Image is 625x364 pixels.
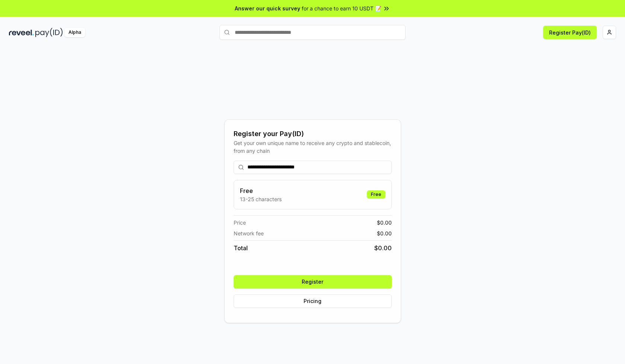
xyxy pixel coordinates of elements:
span: Price [234,219,246,226]
span: $ 0.00 [374,244,392,252]
button: Pricing [234,294,392,308]
div: Alpha [64,28,85,37]
img: reveel_dark [9,28,34,37]
span: Answer our quick survey [235,4,300,12]
span: $ 0.00 [377,219,392,226]
span: Network fee [234,229,264,237]
p: 13-25 characters [240,195,282,203]
span: for a chance to earn 10 USDT 📝 [302,4,381,12]
span: Total [234,244,248,252]
h3: Free [240,186,282,195]
div: Get your own unique name to receive any crypto and stablecoin, from any chain [234,139,392,155]
button: Register Pay(ID) [543,26,597,39]
span: $ 0.00 [377,229,392,237]
button: Register [234,275,392,289]
div: Register your Pay(ID) [234,129,392,139]
img: pay_id [35,28,63,37]
div: Free [367,190,385,199]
